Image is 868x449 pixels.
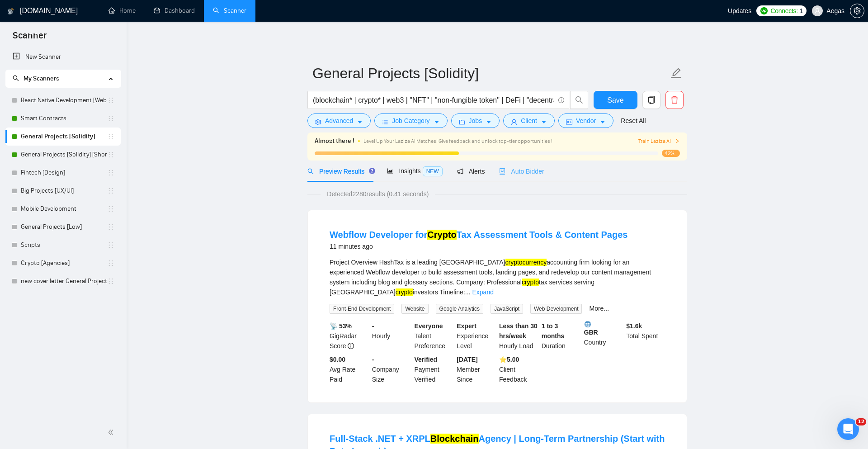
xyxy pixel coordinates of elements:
span: notification [457,168,463,175]
a: homeHome [108,7,136,14]
b: GBR [584,321,623,336]
span: Preview Results [307,168,373,175]
b: Less than 30 hrs/week [499,322,538,340]
span: My Scanners [24,75,59,82]
span: Updates [728,7,751,14]
a: General Projects [Low] [21,218,107,236]
div: Member Since [455,354,497,384]
button: delete [665,91,684,109]
button: copy [642,91,660,109]
span: Vendor [576,116,596,126]
a: Big Projects [UX/UI] [21,182,107,200]
li: Scripts [5,236,121,254]
input: Scanner name... [312,62,669,85]
a: Crypto [Agencies] [21,254,107,272]
mark: crypto [522,279,539,286]
a: Fintech [Design] [21,164,107,182]
span: info-circle [348,343,354,349]
button: folderJobscaret-down [451,113,500,128]
li: General Projects [Solidity] [Short] [5,146,121,164]
a: new cover letter General Projects [Solidity] [21,272,107,290]
div: Experience Level [455,321,497,351]
span: copy [643,96,660,104]
span: NEW [423,166,443,176]
a: searchScanner [213,7,246,14]
li: React Native Development [Web3] [5,91,121,109]
li: General Projects [Low] [5,218,121,236]
span: Advanced [325,116,353,126]
a: setting [850,7,864,14]
span: setting [315,118,321,125]
span: user [511,118,517,125]
div: Client Feedback [497,354,540,384]
a: Expand [472,288,493,296]
div: GigRadar Score [328,321,370,351]
span: robot [499,168,505,175]
b: ⭐️ 5.00 [499,356,519,363]
span: holder [107,260,114,267]
div: Country [582,321,625,351]
div: Hourly Load [497,321,540,351]
mark: Crypto [427,230,456,240]
span: delete [666,96,683,104]
span: holder [107,278,114,285]
button: search [570,91,588,109]
span: caret-down [599,118,606,125]
img: logo [8,4,14,19]
img: upwork-logo.png [760,7,768,14]
div: Hourly [370,321,413,351]
span: 42% [662,150,680,157]
div: Tooltip anchor [368,167,376,175]
b: 1 to 3 months [542,322,565,340]
span: caret-down [434,118,440,125]
span: 1 [800,6,803,16]
a: Webflow Developer forCryptoTax Assessment Tools & Content Pages [330,230,627,240]
li: Crypto [Agencies] [5,254,121,272]
span: folder [459,118,465,125]
mark: crypto [396,288,413,296]
a: dashboardDashboard [154,7,195,14]
button: barsJob Categorycaret-down [374,113,447,128]
a: Reset All [621,116,646,126]
div: Payment Verified [413,354,455,384]
div: Company Size [370,354,413,384]
button: userClientcaret-down [503,113,555,128]
a: New Scanner [13,48,113,66]
span: info-circle [558,97,564,103]
li: Mobile Development [5,200,121,218]
span: Scanner [5,29,54,48]
a: More... [589,305,609,312]
span: Web Development [530,304,582,314]
span: ... [465,288,471,296]
li: new cover letter General Projects [Solidity] [5,272,121,290]
span: caret-down [541,118,547,125]
a: React Native Development [Web3] [21,91,107,109]
b: Everyone [415,322,443,330]
li: Big Projects [UX/UI] [5,182,121,200]
span: JavaScript [491,304,523,314]
span: edit [670,67,682,79]
span: Connects: [770,6,797,16]
b: [DATE] [457,356,477,363]
span: My Scanners [13,75,59,82]
span: Jobs [469,116,482,126]
mark: Blockchain [430,434,479,444]
button: idcardVendorcaret-down [558,113,613,128]
span: holder [107,223,114,231]
span: caret-down [486,118,492,125]
a: Scripts [21,236,107,254]
li: Smart Contracts [5,109,121,128]
iframe: Intercom live chat [837,418,859,440]
span: Google Analytics [436,304,483,314]
mark: cryptocurrency [505,259,547,266]
div: Total Spent [624,321,667,351]
b: Expert [457,322,476,330]
span: Client [521,116,537,126]
input: Search Freelance Jobs... [313,95,554,106]
span: holder [107,133,114,140]
b: 📡 53% [330,322,352,330]
span: right [675,138,680,144]
span: holder [107,97,114,104]
a: General Projects [Solidity] [Short] [21,146,107,164]
span: double-left [108,428,117,437]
